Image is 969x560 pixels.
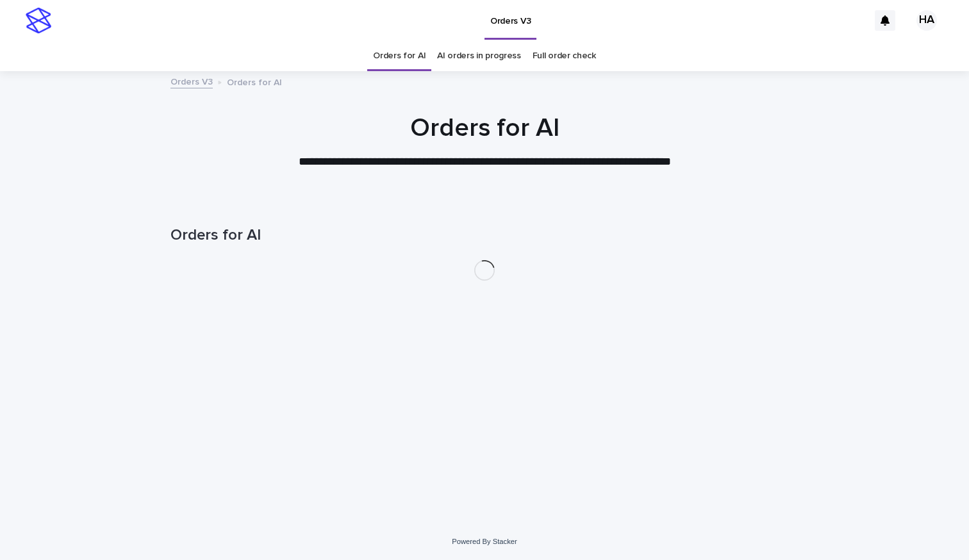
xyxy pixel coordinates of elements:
a: Full order check [533,41,596,71]
img: stacker-logo-s-only.png [26,8,51,33]
a: Powered By Stacker [452,538,517,545]
a: Orders V3 [170,74,213,88]
a: Orders for AI [373,41,426,71]
h1: Orders for AI [170,113,799,144]
div: HA [916,10,937,31]
h1: Orders for AI [170,226,799,245]
p: Orders for AI [227,74,282,88]
a: AI orders in progress [437,41,521,71]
